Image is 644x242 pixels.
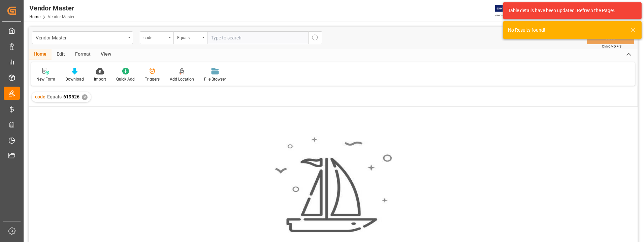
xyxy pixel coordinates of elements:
[508,7,632,14] div: Table details have been updated. Refresh the Page!.
[35,94,45,99] span: code
[96,49,116,60] div: View
[70,49,96,60] div: Format
[32,31,133,44] button: open menu
[508,27,624,34] div: No Results found!
[140,31,173,44] button: open menu
[52,49,70,60] div: Edit
[116,76,135,82] div: Quick Add
[36,33,126,41] div: Vendor Master
[63,94,79,99] span: 619526
[145,76,160,82] div: Triggers
[36,76,55,82] div: New Form
[29,3,74,13] div: Vendor Master
[204,76,226,82] div: File Browser
[47,94,62,99] span: Equals
[143,33,166,41] div: code
[94,76,106,82] div: Import
[29,49,52,60] div: Home
[495,5,518,17] img: Exertis%20JAM%20-%20Email%20Logo.jpg_1722504956.jpg
[602,44,621,49] span: Ctrl/CMD + S
[207,31,308,44] input: Type to search
[82,94,88,100] div: ✕
[173,31,207,44] button: open menu
[29,14,40,19] a: Home
[65,76,84,82] div: Download
[170,76,194,82] div: Add Location
[308,31,322,44] button: search button
[274,137,392,233] img: smooth_sailing.jpeg
[177,33,200,41] div: Equals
